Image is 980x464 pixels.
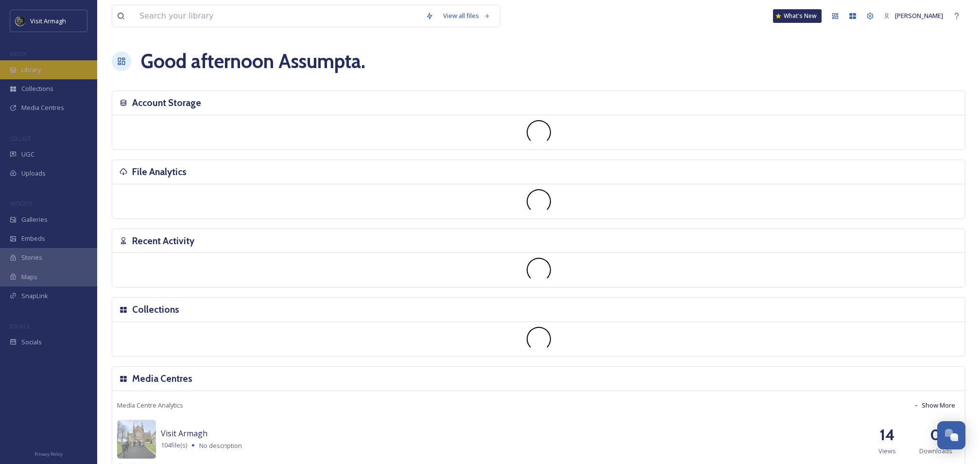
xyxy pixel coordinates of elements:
[132,96,201,110] h3: Account Storage
[879,423,895,446] h2: 14
[879,6,948,25] a: [PERSON_NAME]
[895,11,943,20] span: [PERSON_NAME]
[930,423,942,446] h2: 0
[30,17,66,25] span: Visit Armagh
[34,447,63,459] a: Privacy Policy
[21,65,41,74] span: Library
[10,50,27,57] span: MEDIA
[132,234,194,248] h3: Recent Activity
[161,428,207,439] span: Visit Armagh
[909,396,960,415] button: Show More
[10,200,32,207] span: WIDGETS
[132,165,187,179] h3: File Analytics
[141,47,365,76] h1: Good afternoon Assumpta .
[919,446,952,456] span: Downloads
[21,103,64,112] span: Media Centres
[21,84,53,93] span: Collections
[161,441,187,450] span: 104 file(s)
[117,420,156,459] img: IMG_0271.jpeg
[34,451,63,457] span: Privacy Policy
[21,169,46,178] span: Uploads
[199,441,242,450] span: No description
[132,372,192,386] h3: Media Centres
[21,338,42,347] span: Socials
[878,446,896,456] span: Views
[16,16,25,26] img: THE-FIRST-PLACE-VISIT-ARMAGH.COM-BLACK.jpg
[21,253,42,262] span: Stories
[132,303,179,317] h3: Collections
[21,215,48,224] span: Galleries
[117,401,183,410] span: Media Centre Analytics
[773,9,822,23] a: What's New
[21,234,45,243] span: Embeds
[21,272,37,282] span: Maps
[10,322,29,330] span: SOCIALS
[21,291,48,301] span: SnapLink
[135,5,421,27] input: Search your library
[438,6,495,25] a: View all files
[937,421,965,449] button: Open Chat
[21,150,34,159] span: UGC
[10,135,31,142] span: COLLECT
